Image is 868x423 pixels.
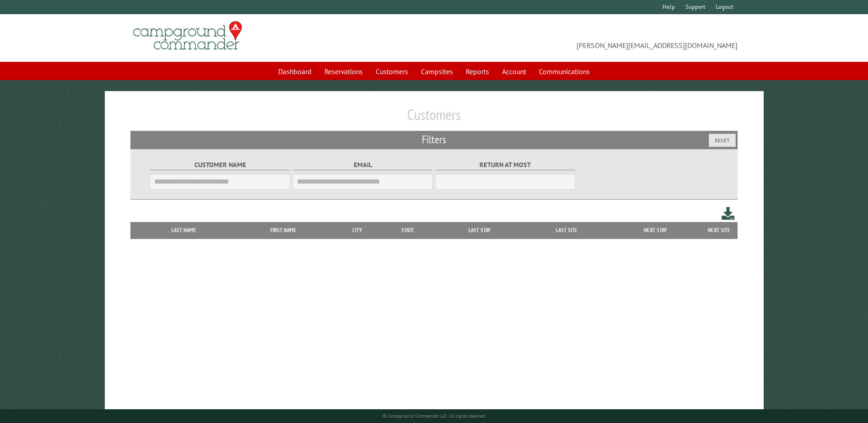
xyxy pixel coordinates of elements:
th: Last Stay [436,222,524,239]
a: Reservations [319,63,368,80]
img: Campground Commander [130,18,245,54]
label: Return at most [436,160,575,170]
th: State [380,222,436,239]
th: Last Name [135,222,232,239]
a: Communications [534,63,595,80]
button: Reset [709,134,736,147]
small: © Campground Commander LLC. All rights reserved. [383,413,486,419]
th: Next Stay [610,222,701,239]
h2: Filters [130,131,737,148]
label: Email [293,160,432,170]
th: City [334,222,380,239]
h1: Customers [130,106,737,131]
th: First Name [232,222,334,239]
a: Reports [460,63,495,80]
span: [PERSON_NAME][EMAIL_ADDRESS][DOMAIN_NAME] [434,25,738,51]
a: Download this customer list (.csv) [722,205,735,222]
a: Account [496,63,532,80]
th: Last Site [523,222,609,239]
a: Campsites [415,63,458,80]
label: Customer Name [150,160,290,170]
a: Customers [370,63,414,80]
a: Dashboard [273,63,317,80]
th: Next Site [701,222,738,239]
